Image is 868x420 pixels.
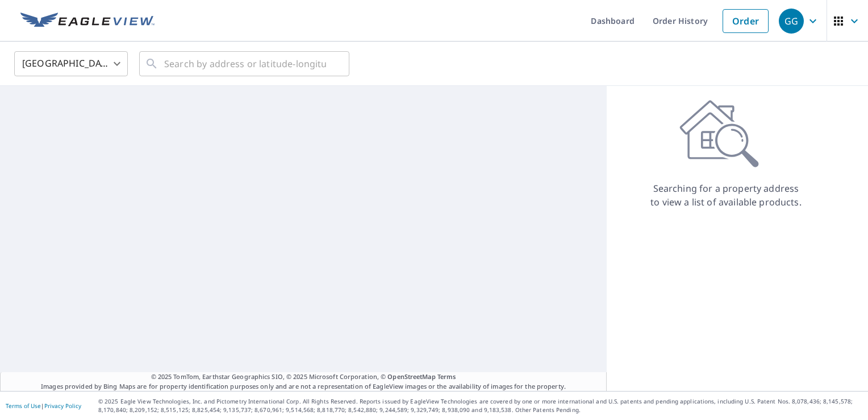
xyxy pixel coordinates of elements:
span: © 2025 TomTom, Earthstar Geographics SIO, © 2025 Microsoft Corporation, © [151,372,456,382]
p: Searching for a property address to view a list of available products. [650,182,802,209]
p: | [6,402,81,409]
a: OpenStreetMap [387,372,435,381]
a: Terms [437,372,456,381]
input: Search by address or latitude-longitude [164,48,326,80]
div: GG [779,9,804,34]
a: Privacy Policy [44,402,81,410]
a: Order [723,9,769,33]
p: © 2025 Eagle View Technologies, Inc. and Pictometry International Corp. All Rights Reserved. Repo... [98,397,862,414]
a: Terms of Use [6,402,41,410]
div: [GEOGRAPHIC_DATA] [14,48,128,80]
img: EV Logo [20,13,155,30]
